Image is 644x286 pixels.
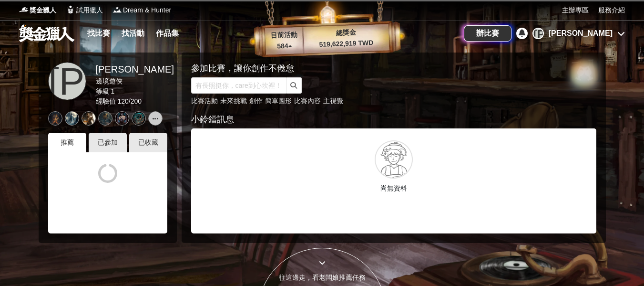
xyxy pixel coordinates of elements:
[220,97,247,105] a: 未來挑戰
[265,97,292,105] a: 簡單圖形
[191,77,286,94] input: 有長照挺你，care到心坎裡！青春出手，拍出照顧 影音徵件活動
[265,41,304,52] p: 584 ▴
[191,62,563,75] div: 參加比賽，讓你創作不倦怠
[129,133,167,152] div: 已收藏
[191,97,218,105] a: 比賽活動
[66,5,103,15] a: Logo試用獵人
[265,30,303,41] p: 目前活動
[96,97,116,105] span: 經驗值
[303,26,389,39] p: 總獎金
[191,113,596,126] div: 小鈴鐺訊息
[76,5,103,15] span: 試用獵人
[598,5,625,15] a: 服務介紹
[19,5,29,14] img: Logo
[111,87,114,95] span: 1
[123,5,171,15] span: Dream & Hunter
[66,5,75,14] img: Logo
[258,273,386,283] div: 往這邊走，看老闆娘推薦任務
[323,97,343,105] a: 主視覺
[96,76,174,86] div: 邊境遊俠
[48,133,86,152] div: 推薦
[30,5,56,15] span: 獎金獵人
[48,62,86,100] a: [PERSON_NAME]
[562,5,589,15] a: 主辦專區
[294,97,321,105] a: 比賽內容
[19,5,56,15] a: Logo獎金獵人
[118,27,148,40] a: 找活動
[83,27,114,40] a: 找比賽
[96,87,109,95] span: 等級
[152,27,183,40] a: 作品集
[112,5,171,15] a: LogoDream & Hunter
[464,25,511,42] a: 辦比賽
[117,97,142,105] span: 120 / 200
[303,37,389,50] p: 519,622,919 TWD
[532,28,544,39] div: [PERSON_NAME]
[89,133,127,152] div: 已參加
[198,183,589,193] p: 尚無資料
[249,97,263,105] a: 創作
[112,5,122,14] img: Logo
[96,62,174,76] div: [PERSON_NAME]
[549,28,613,39] div: [PERSON_NAME]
